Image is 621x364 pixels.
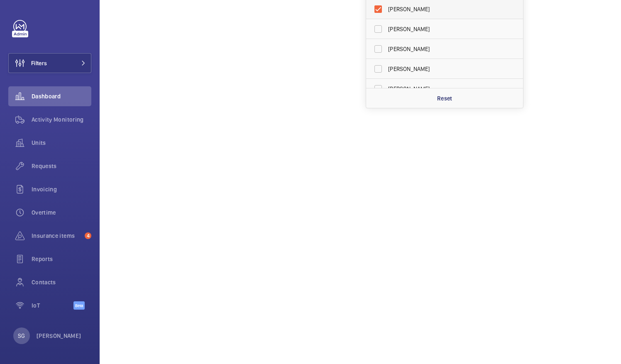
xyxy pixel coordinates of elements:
[32,278,91,286] span: Contacts
[32,162,91,170] span: Requests
[32,115,91,124] span: Activity Monitoring
[388,25,502,33] span: [PERSON_NAME]
[437,94,452,103] p: Reset
[31,59,47,67] span: Filters
[32,185,91,193] span: Invoicing
[388,5,502,13] span: [PERSON_NAME]
[18,332,25,340] p: SG
[8,53,91,73] button: Filters
[37,332,81,340] p: [PERSON_NAME]
[32,208,91,217] span: Overtime
[32,301,73,310] span: IoT
[85,232,91,239] span: 4
[32,255,91,263] span: Reports
[388,45,502,53] span: [PERSON_NAME]
[32,92,91,100] span: Dashboard
[73,301,85,310] span: Beta
[388,85,502,93] span: [PERSON_NAME]
[32,232,81,240] span: Insurance items
[388,65,502,73] span: [PERSON_NAME]
[32,139,91,147] span: Units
